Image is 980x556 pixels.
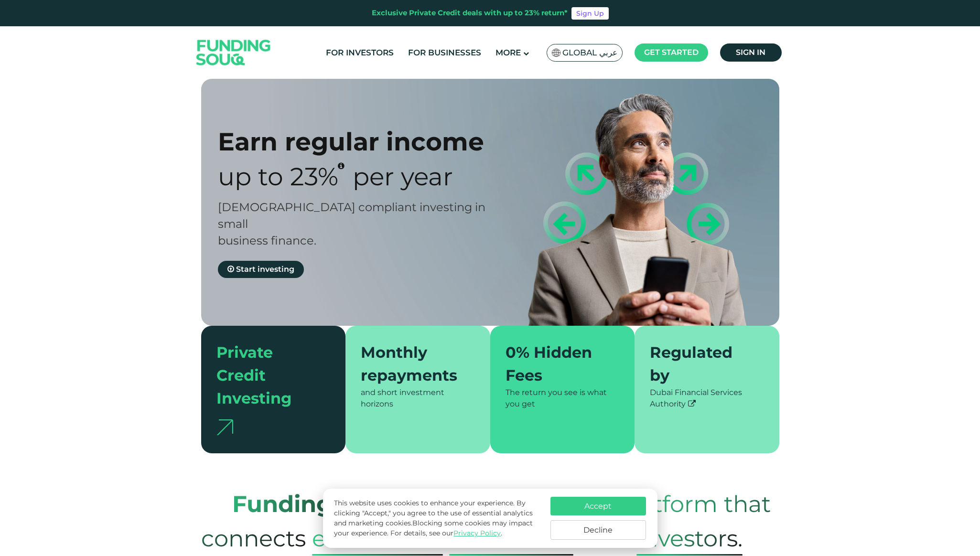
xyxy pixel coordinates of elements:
span: Up to 23% [218,161,338,192]
div: Monthly repayments [361,341,463,387]
span: Blocking some cookies may impact your experience. [334,519,533,537]
span: [DEMOGRAPHIC_DATA] compliant investing in small business finance. [218,200,485,247]
a: Start investing [218,261,304,278]
a: Sign in [720,43,782,62]
img: Logo [187,29,280,77]
div: The return you see is what you get [506,387,620,410]
strong: Funding Souq [232,490,400,518]
p: This website uses cookies to enhance your experience. By clicking "Accept," you agree to the use ... [334,498,540,538]
span: Investors. [636,521,743,556]
i: 23% IRR (expected) ~ 15% Net yield (expected) [338,162,345,170]
div: Earn regular income [218,127,507,157]
div: Regulated by [650,341,753,387]
img: SA Flag [552,49,560,57]
button: Accept [550,497,646,515]
a: For Businesses [406,45,484,61]
span: More [495,48,521,57]
div: 0% Hidden Fees [506,341,608,387]
div: Dubai Financial Services Authority [650,387,764,410]
div: Private Credit Investing [216,341,319,410]
button: Decline [550,520,646,540]
span: Start investing [236,265,294,274]
img: arrow [216,419,233,435]
span: Sign in [736,48,765,57]
span: is a crowdfunding [407,481,612,527]
div: Exclusive Private Credit deals with up to 23% return* [372,8,568,19]
span: Per Year [353,161,453,192]
span: established [312,521,443,556]
a: Sign Up [571,7,609,20]
a: Privacy Policy [453,529,501,537]
div: and short investment horizons [361,387,475,410]
span: For details, see our . [390,529,502,537]
span: Global عربي [562,47,617,58]
span: Get started [644,48,699,57]
a: For Investors [323,45,396,61]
